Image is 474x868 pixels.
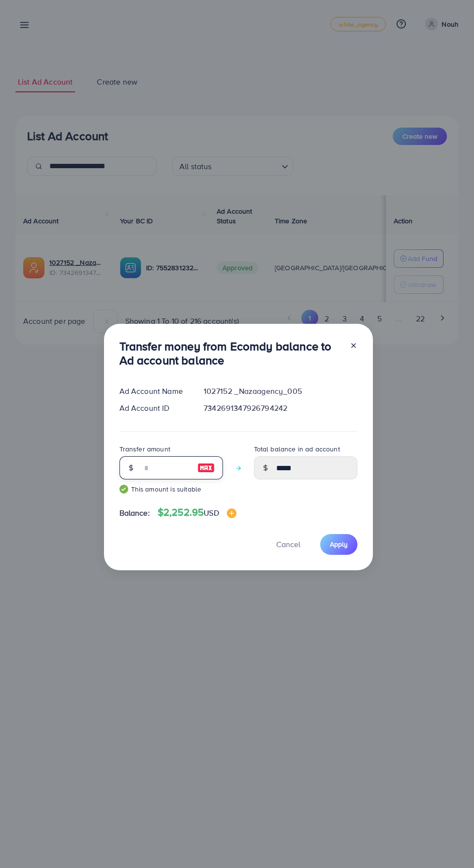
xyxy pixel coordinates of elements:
img: guide [119,485,128,493]
img: image [227,508,237,518]
h4: $2,252.95 [158,506,237,519]
button: Cancel [264,534,312,555]
span: Cancel [276,539,300,550]
label: Total balance in ad account [254,444,340,454]
label: Transfer amount [119,444,170,454]
span: Balance: [119,507,150,519]
button: Apply [320,534,357,555]
span: USD [204,507,219,518]
small: This amount is suitable [119,484,223,494]
div: Ad Account Name [112,386,196,397]
div: 1027152 _Nazaagency_005 [196,386,365,397]
h3: Transfer money from Ecomdy balance to Ad account balance [119,339,342,367]
div: 7342691347926794242 [196,403,365,414]
div: Ad Account ID [112,403,196,414]
span: Apply [330,539,348,549]
img: image [197,462,215,474]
